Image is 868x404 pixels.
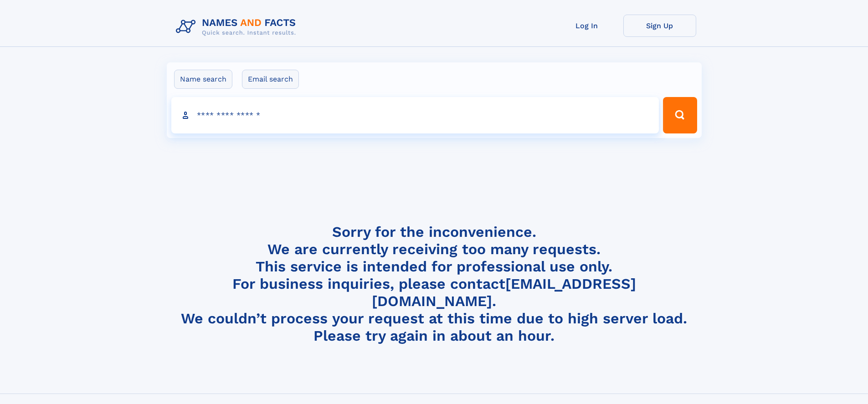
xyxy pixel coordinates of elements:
[623,15,696,37] a: Sign Up
[550,15,623,37] a: Log In
[172,223,696,345] h4: Sorry for the inconvenience. We are currently receiving too many requests. This service is intend...
[171,97,659,133] input: search input
[372,275,636,310] a: [EMAIL_ADDRESS][DOMAIN_NAME]
[242,70,299,89] label: Email search
[663,97,697,133] button: Search Button
[174,70,232,89] label: Name search
[172,15,303,39] img: Logo Names and Facts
